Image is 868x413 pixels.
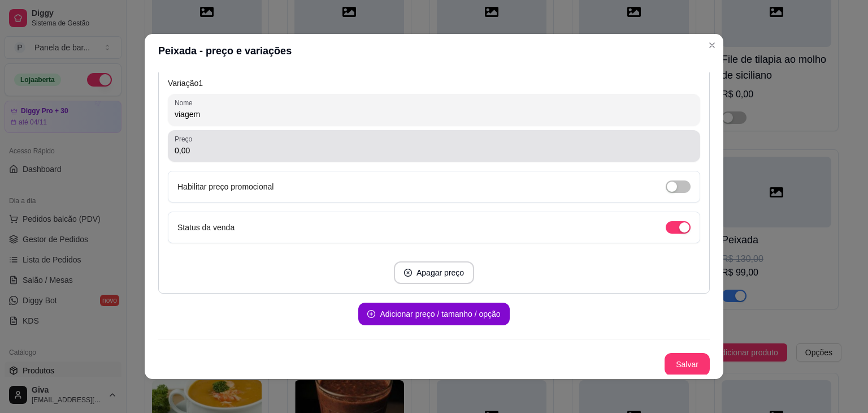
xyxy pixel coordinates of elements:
[703,36,721,54] button: Close
[175,134,196,144] label: Preço
[175,145,693,156] input: Preço
[175,109,693,120] input: Nome
[394,261,474,284] button: close-circleApagar preço
[367,310,375,318] span: plus-circle
[665,353,710,376] button: Salvar
[404,269,412,277] span: close-circle
[175,98,197,107] label: Nome
[358,303,509,325] button: plus-circleAdicionar preço / tamanho / opção
[145,34,723,68] header: Peixada - preço e variações
[177,223,235,232] label: Status da venda
[168,79,203,88] span: Variação 1
[177,182,274,191] label: Habilitar preço promocional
